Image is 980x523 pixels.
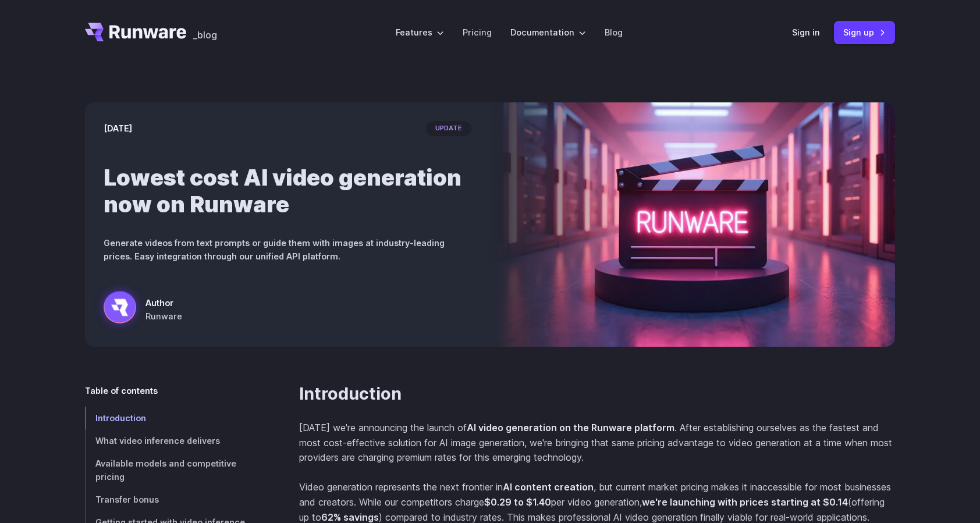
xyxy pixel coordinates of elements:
[503,481,594,493] strong: AI content creation
[145,296,182,309] span: Author
[104,164,471,218] h1: Lowest cost AI video generation now on Runware
[642,496,848,508] strong: we're launching with prices starting at $0.14
[426,121,471,136] span: update
[145,309,182,323] span: Runware
[605,26,623,39] a: Blog
[467,422,674,433] strong: AI video generation on the Runware platform
[792,26,820,39] a: Sign in
[85,429,262,452] a: What video inference delivers
[104,122,132,135] time: [DATE]
[85,488,262,511] a: Transfer bonus
[85,23,186,41] a: Go to /
[104,236,471,263] p: Generate videos from text prompts or guide them with images at industry-leading prices. Easy inte...
[85,384,158,397] span: Table of contents
[396,26,444,39] label: Features
[299,384,402,404] a: Introduction
[85,407,262,429] a: Introduction
[490,102,895,347] img: Neon-lit movie clapperboard with the word 'RUNWARE' in a futuristic server room
[463,26,492,39] a: Pricing
[95,413,146,423] span: Introduction
[484,496,551,508] strong: $0.29 to $1.40
[85,452,262,488] a: Available models and competitive pricing
[299,421,895,465] p: [DATE] we're announcing the launch of . After establishing ourselves as the fastest and most cost...
[510,26,586,39] label: Documentation
[95,494,159,504] span: Transfer bonus
[193,30,217,40] span: _blog
[95,436,220,446] span: What video inference delivers
[104,291,182,328] a: Neon-lit movie clapperboard with the word 'RUNWARE' in a futuristic server room Author Runware
[193,23,217,41] a: _blog
[321,511,379,523] strong: 62% savings
[834,21,895,44] a: Sign up
[95,458,236,482] span: Available models and competitive pricing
